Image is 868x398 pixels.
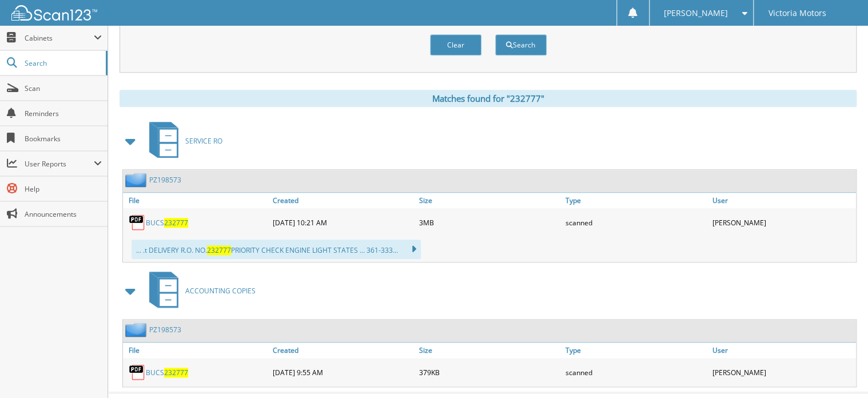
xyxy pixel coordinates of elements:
[563,361,709,384] div: scanned
[25,184,102,194] span: Help
[120,90,857,107] div: Matches found for "232777"
[123,193,269,208] a: File
[132,240,421,259] div: ... .t DELIVERY R.O. NO. PRIORITY CHECK ENGINE LIGHT STATES ... 361-333...
[416,193,563,208] a: Size
[25,83,102,93] span: Scan
[710,361,856,384] div: [PERSON_NAME]
[146,218,188,228] a: BUCS232777
[142,118,222,164] a: SERVICE RO
[146,368,188,377] a: BUCS232777
[269,193,416,208] a: Created
[430,34,481,55] button: Clear
[11,5,97,21] img: scan123-logo-white.svg
[207,245,231,255] span: 232777
[149,175,181,185] a: PZ198573
[25,209,102,219] span: Announcements
[129,364,146,381] img: PDF.png
[416,343,563,358] a: Size
[710,343,856,358] a: User
[768,10,826,17] span: Victoria Motors
[164,368,188,377] span: 232777
[269,361,416,384] div: [DATE] 9:55 AM
[125,323,149,337] img: folder2.png
[185,136,222,146] span: SERVICE RO
[164,218,188,228] span: 232777
[185,286,256,296] span: ACCOUNTING COPIES
[416,361,563,384] div: 379KB
[25,159,94,169] span: User Reports
[269,343,416,358] a: Created
[25,134,102,144] span: Bookmarks
[563,193,709,208] a: Type
[129,214,146,231] img: PDF.png
[710,211,856,234] div: [PERSON_NAME]
[125,173,149,187] img: folder2.png
[25,109,102,118] span: Reminders
[149,325,181,335] a: PZ198573
[811,343,868,398] iframe: Chat Widget
[664,10,728,17] span: [PERSON_NAME]
[710,193,856,208] a: User
[25,33,94,43] span: Cabinets
[563,343,709,358] a: Type
[563,211,709,234] div: scanned
[269,211,416,234] div: [DATE] 10:21 AM
[416,211,563,234] div: 3MB
[25,58,100,68] span: Search
[142,268,256,313] a: ACCOUNTING COPIES
[495,34,547,55] button: Search
[123,343,269,358] a: File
